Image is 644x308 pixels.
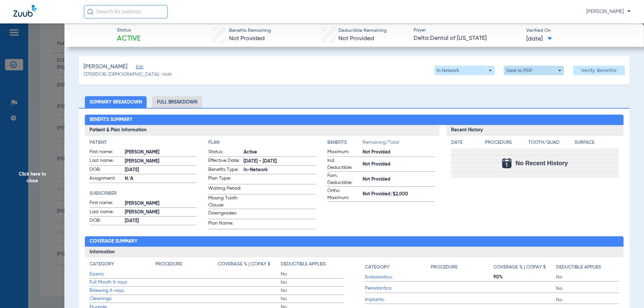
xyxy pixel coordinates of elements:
span: Verified On [526,27,633,34]
app-breakdown-title: Benefits [327,139,363,148]
span: Bitewing X-rays: [90,287,155,294]
span: Not Provided [363,176,435,183]
span: [PERSON_NAME] [125,200,197,207]
span: DOB: [90,217,122,225]
span: Last name: [90,157,122,165]
span: Exams: [90,271,155,278]
span: Effective Date: [208,157,241,165]
span: Status [117,27,141,34]
button: In Network [434,66,494,75]
span: (3759) DOB: [DEMOGRAPHIC_DATA] - HoH [84,71,172,78]
span: No [556,274,619,281]
span: Payer [414,27,521,34]
input: Search for patients [84,5,168,18]
span: No [281,279,343,286]
span: Active [244,149,316,156]
span: Status: [208,148,241,157]
span: Verify Benefits [581,68,617,73]
h3: Patient & Plan Information [85,125,439,136]
img: Zuub Logo [13,5,37,17]
iframe: Chat Widget [610,276,644,308]
span: No [556,297,619,303]
span: No Recent History [516,160,568,167]
h3: Recent History [446,125,624,136]
h4: Surface [575,139,619,146]
app-breakdown-title: Date [451,139,479,148]
h4: Procedure [485,139,526,146]
span: [DATE] [526,35,552,43]
app-breakdown-title: Tooth/Quad [528,139,573,148]
button: Save to PDF [504,66,564,75]
span: Not Provided [363,161,435,168]
span: Last name: [90,208,122,217]
h4: Coverage % | Copay $ [493,264,546,271]
span: [DATE] [125,218,197,225]
span: Ortho Maximum: [327,187,360,201]
h2: Benefits Summary [85,115,624,125]
app-breakdown-title: Coverage % | Copay $ [493,261,556,273]
li: Full Breakdown [152,96,202,108]
span: Delta Dental of [US_STATE] [414,34,521,43]
h3: Information [85,247,624,257]
span: No [281,271,343,278]
span: Missing Tooth Clause: [208,195,241,209]
app-breakdown-title: Procedure [155,261,218,270]
img: Search Icon [87,9,93,15]
h4: Benefits [327,139,363,146]
app-breakdown-title: Category [90,261,155,270]
h4: Subscriber [90,190,197,197]
li: Summary Breakdown [85,96,147,108]
app-breakdown-title: Procedure [431,261,493,273]
span: Not Provided [229,36,265,42]
span: Endodontics: [365,274,431,281]
h4: Date [451,139,479,146]
img: Calendar [502,158,512,168]
span: No [281,296,343,302]
h4: Plan [208,139,316,146]
span: Cleanings: [90,295,155,302]
button: Verify Benefits [573,66,625,75]
span: [PERSON_NAME] [125,209,197,216]
span: [PERSON_NAME] [125,149,197,156]
span: [DATE] - [DATE] [244,158,316,165]
span: Not Provided [338,36,374,42]
span: Fam. Deductible: [327,172,360,186]
span: DOB: [90,166,122,174]
h4: Deductible Applies [556,264,601,271]
app-breakdown-title: Deductible Applies [281,261,343,270]
span: Ind. Deductible: [327,157,360,171]
span: Deductible Remaining [338,27,387,34]
span: In-Network [244,167,316,174]
span: Active [117,34,141,44]
h2: Coverage Summary [85,236,624,247]
h4: Category [365,264,389,271]
span: Waiting Period: [208,185,241,194]
app-breakdown-title: Coverage % | Copay $ [218,261,281,270]
h4: Procedure [431,264,458,271]
span: [PERSON_NAME] [84,63,127,71]
span: Assignment: [90,175,122,183]
span: [DATE] [125,167,197,174]
span: Edit [136,65,142,71]
span: Implants: [365,296,431,303]
span: Not Provided [363,149,435,156]
span: Not Provided/$2,000 [363,191,435,198]
h4: Tooth/Quad [528,139,573,146]
span: Downgrades: [208,210,241,219]
span: No [281,287,343,294]
span: First name: [90,199,122,207]
span: Maximum: [327,148,360,157]
app-breakdown-title: Category [365,261,431,273]
span: First name: [90,148,122,157]
span: Periodontics: [365,285,431,292]
span: [PERSON_NAME] [125,158,197,165]
h4: Deductible Applies [281,261,326,268]
span: N/A [125,175,197,182]
span: No [556,285,619,292]
app-breakdown-title: Surface [575,139,619,148]
h4: Patient [90,139,197,146]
